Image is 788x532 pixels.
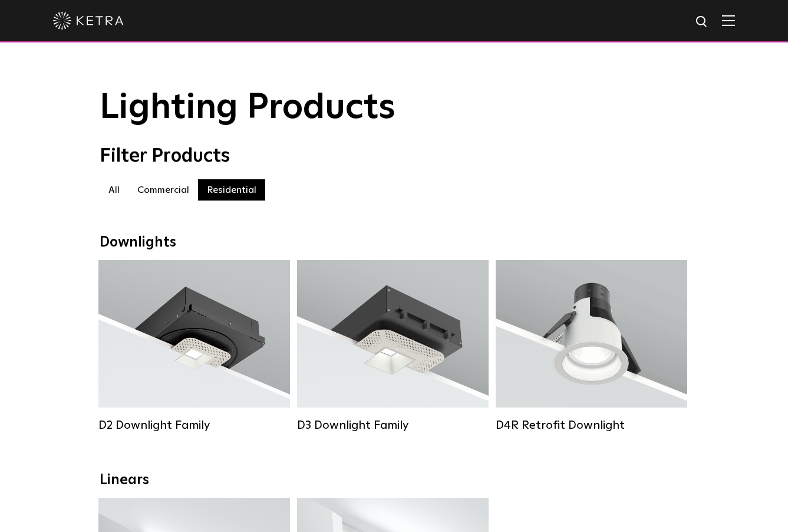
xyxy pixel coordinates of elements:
a: D4R Retrofit Downlight Lumen Output:800Colors:White / BlackBeam Angles:15° / 25° / 40° / 60°Watta... [496,260,687,432]
label: Commercial [128,179,198,201]
div: Filter Products [100,145,689,168]
label: Residential [198,179,265,201]
label: All [100,179,128,201]
img: Hamburger%20Nav.svg [722,15,735,26]
div: D4R Retrofit Downlight [496,418,687,432]
div: Linears [100,472,689,489]
span: Lighting Products [100,90,395,126]
img: ketra-logo-2019-white [53,12,124,29]
div: D3 Downlight Family [297,418,489,432]
div: D2 Downlight Family [98,418,290,432]
a: D3 Downlight Family Lumen Output:700 / 900 / 1100Colors:White / Black / Silver / Bronze / Paintab... [297,260,489,432]
img: search icon [695,15,710,29]
div: Downlights [100,234,689,251]
a: D2 Downlight Family Lumen Output:1200Colors:White / Black / Gloss Black / Silver / Bronze / Silve... [98,260,290,432]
